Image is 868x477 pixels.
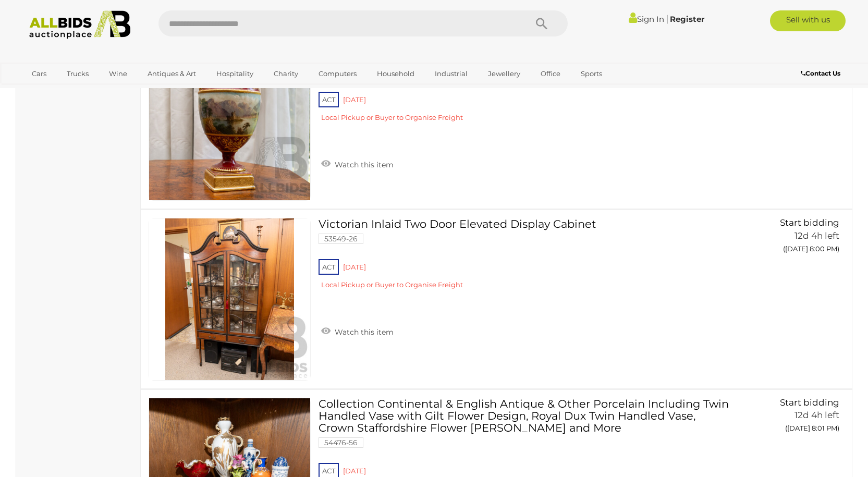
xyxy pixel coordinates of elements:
button: Search [516,10,568,36]
span: | [666,13,668,25]
a: Trucks [60,65,95,82]
a: Office [534,65,567,82]
a: Start bidding 12d 4h left ([DATE] 8:00 PM) [742,218,842,259]
a: Watch this item [319,323,396,339]
a: Industrial [428,65,474,82]
a: Sell with us [770,10,846,31]
a: Contact Us [801,68,843,79]
a: [GEOGRAPHIC_DATA] [25,82,113,100]
span: Start bidding [780,397,839,408]
b: Contact Us [801,69,840,77]
span: Watch this item [332,327,394,337]
a: Cars [25,65,53,82]
img: Allbids.com.au [23,10,137,39]
a: Hospitality [210,65,260,82]
a: Victorian Inlaid Two Door Elevated Display Cabinet 53549-26 ACT [DATE] Local Pickup or Buyer to O... [326,218,726,297]
a: Household [370,65,421,82]
a: Sign In [629,14,664,24]
a: Antique English Coalport Mantle Urn with Hand Painted Castle Scene and Satyr Form Masks to Should... [326,39,726,130]
span: Start bidding [780,217,839,228]
a: Jewellery [481,65,527,82]
a: Antiques & Art [141,65,203,82]
a: Register [670,14,704,24]
a: Sports [574,65,609,82]
a: Wine [102,65,134,82]
span: Watch this item [332,160,394,169]
a: Watch this item [319,156,396,172]
a: Charity [267,65,305,82]
a: Start bidding 12d 4h left ([DATE] 8:01 PM) [742,398,842,438]
a: Computers [312,65,363,82]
